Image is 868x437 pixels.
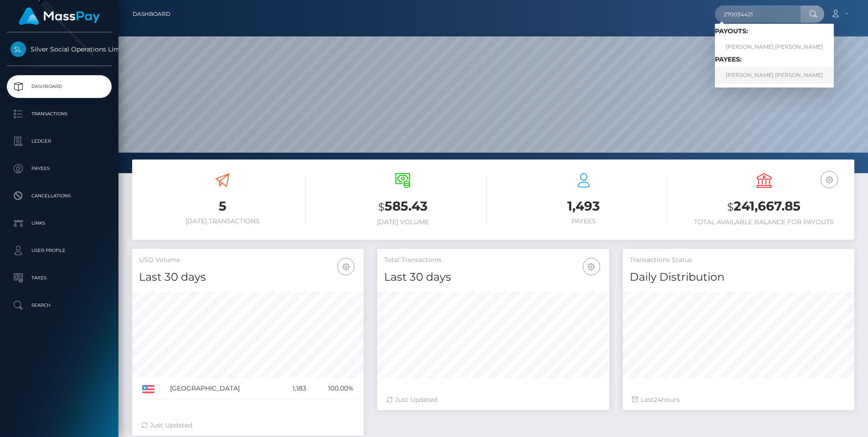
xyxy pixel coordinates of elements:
h6: Payees: [715,56,834,63]
img: US.png [142,385,154,393]
h5: Total Transactions [384,256,602,265]
p: Cancellations [10,189,108,203]
a: User Profile [7,239,112,262]
p: Search [10,298,108,312]
td: 100.00% [309,378,357,399]
h4: Last 30 days [384,269,602,285]
p: Taxes [10,271,108,285]
h3: 5 [139,197,306,215]
h4: Daily Distribution [630,269,847,285]
small: $ [378,201,385,213]
a: Transactions [7,103,112,125]
h5: Transactions Status [630,256,847,265]
h6: Total Available Balance for Payouts [681,218,847,226]
h6: Payouts: [715,27,834,35]
p: User Profile [10,244,108,257]
h6: [DATE] Volume [319,218,486,226]
h6: [DATE] Transactions [139,217,306,225]
a: Payees [7,157,112,180]
a: Ledger [7,130,112,153]
p: Links [10,216,108,230]
p: Payees [10,162,108,175]
h4: Last 30 days [139,269,357,285]
a: [PERSON_NAME] [PERSON_NAME] [715,39,834,56]
a: Dashboard [7,75,112,98]
span: Silver Social Operations Limited [7,45,112,53]
a: Cancellations [7,185,112,207]
div: Just Updated [141,421,354,430]
a: Taxes [7,267,112,289]
div: Last hours [632,395,845,405]
a: [PERSON_NAME] [PERSON_NAME] [715,67,834,84]
a: Links [7,212,112,235]
span: 24 [654,396,662,404]
h6: Payees [500,217,667,225]
h3: 585.43 [319,197,486,216]
small: $ [727,201,734,213]
img: Silver Social Operations Limited [10,41,26,57]
td: [GEOGRAPHIC_DATA] [167,378,280,399]
p: Ledger [10,134,108,148]
p: Dashboard [10,80,108,93]
a: Search [7,294,112,317]
input: Search... [715,5,801,23]
a: Dashboard [133,5,170,24]
h3: 1,493 [500,197,667,215]
img: MassPay Logo [19,7,100,25]
div: Just Updated [386,395,600,405]
h3: 241,667.85 [681,197,847,216]
p: Transactions [10,107,108,121]
td: 1,183 [280,378,309,399]
h5: USD Volume [139,256,357,265]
